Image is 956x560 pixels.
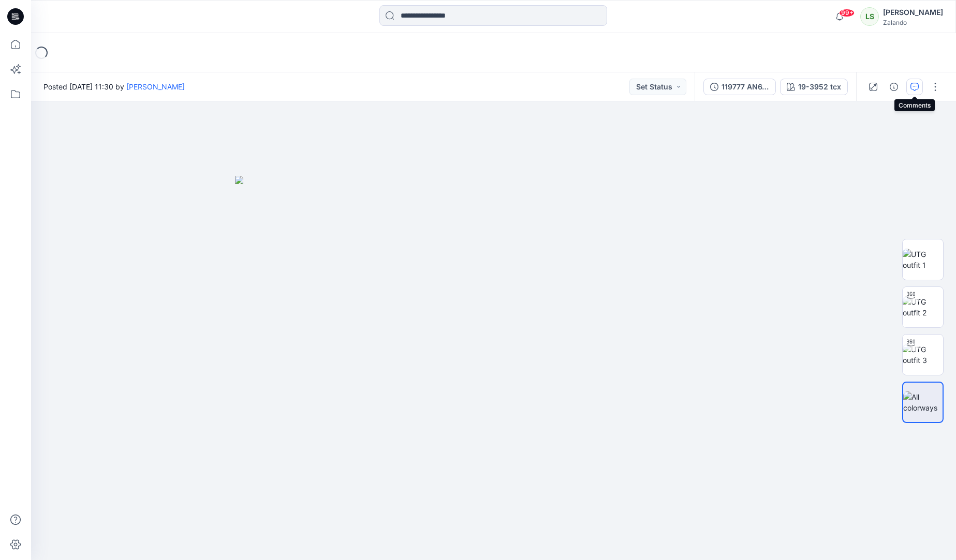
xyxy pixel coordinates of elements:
[903,249,943,270] img: UTG outfit 1
[780,79,848,95] button: 19-3952 tcx
[839,9,855,17] span: 99+
[722,81,769,93] div: 119777 AN6_FW23_2-1-C_009 (117169 UA) PROD
[126,82,185,91] a: [PERSON_NAME]
[883,19,943,26] div: Zalando
[860,7,879,26] div: LS
[903,344,943,366] img: UTG outfit 3
[903,296,943,318] img: UTG outfit 2
[886,79,902,95] button: Details
[883,6,943,19] div: [PERSON_NAME]
[798,81,841,93] div: 19-3952 tcx
[703,79,776,95] button: 119777 AN6_FW23_2-1-C_009 (117169 UA) PROD
[43,81,185,92] span: Posted [DATE] 11:30 by
[903,391,943,413] img: All colorways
